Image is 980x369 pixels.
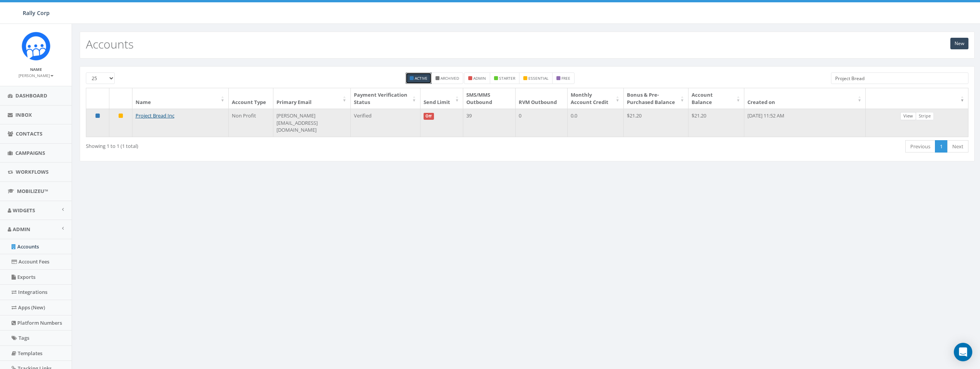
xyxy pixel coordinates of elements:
[463,109,516,137] td: 39
[273,109,350,137] td: [PERSON_NAME][EMAIL_ADDRESS][DOMAIN_NAME]
[568,88,623,109] th: Monthly Account Credit: activate to sort column ascending
[136,112,174,119] a: Project Bread Inc
[441,75,459,81] small: Archived
[30,67,42,72] small: Name
[229,88,273,109] th: Account Type
[744,109,866,137] td: [DATE] 11:52 AM
[954,343,972,361] div: Open Intercom Messenger
[831,72,968,84] input: Type to search
[17,188,48,195] span: MobilizeU™
[947,140,968,153] a: Next
[463,88,516,109] th: SMS/MMS Outbound
[16,168,49,175] span: Workflows
[516,88,568,109] th: RVM Outbound
[351,109,420,137] td: Verified
[132,88,229,109] th: Name: activate to sort column ascending
[86,139,447,150] div: Showing 1 to 1 (1 total)
[16,130,42,137] span: Contacts
[916,112,934,120] a: Stripe
[689,88,744,109] th: Account Balance: activate to sort column ascending
[15,149,45,156] span: Campaigns
[22,32,50,60] img: Icon_1.png
[424,113,434,120] span: Off
[18,73,54,78] small: [PERSON_NAME]
[568,109,623,137] td: 0.0
[624,88,689,109] th: Bonus &amp; Pre-Purchased Balance: activate to sort column ascending
[15,111,32,118] span: Inbox
[516,109,568,137] td: 0
[86,38,134,50] h2: Accounts
[689,109,744,137] td: $21.20
[229,109,273,137] td: Non Profit
[18,72,54,79] a: [PERSON_NAME]
[13,207,35,214] span: Widgets
[351,88,420,109] th: Payment Verification Status : activate to sort column ascending
[273,88,350,109] th: Primary Email : activate to sort column ascending
[900,112,916,120] a: View
[15,92,47,99] span: Dashboard
[561,75,570,81] small: free
[950,38,968,49] a: New
[415,75,427,81] small: Active
[528,75,548,81] small: essential
[420,88,463,109] th: Send Limit: activate to sort column ascending
[23,9,50,17] span: Rally Corp
[905,140,935,153] a: Previous
[13,226,30,233] span: Admin
[499,75,515,81] small: starter
[744,88,866,109] th: Created on: activate to sort column ascending
[935,140,948,153] a: 1
[473,75,486,81] small: admin
[624,109,689,137] td: $21.20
